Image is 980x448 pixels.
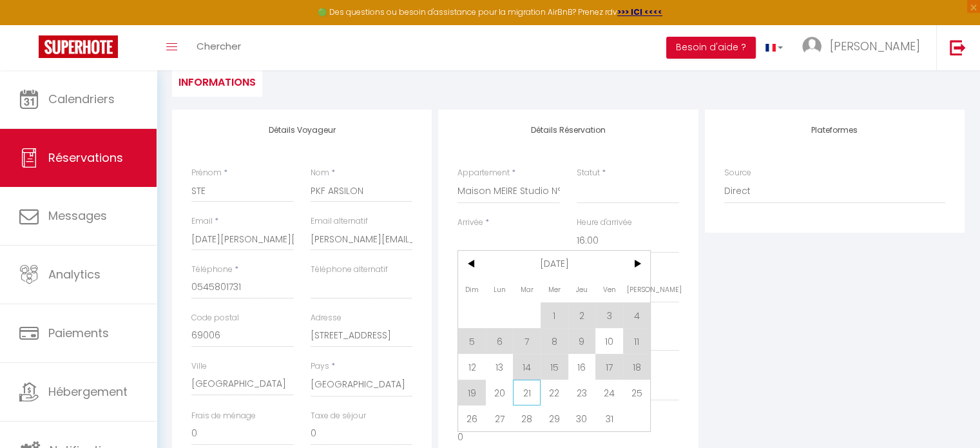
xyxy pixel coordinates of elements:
[513,405,541,431] span: 28
[513,277,541,302] span: Mar
[311,410,366,422] label: Taxe de séjour
[311,167,329,179] label: Nom
[541,328,568,354] span: 8
[486,251,623,277] span: [DATE]
[623,277,651,302] span: [PERSON_NAME]
[48,325,109,341] span: Paiements
[187,25,251,70] a: Chercher
[568,354,596,380] span: 16
[541,302,568,328] span: 1
[458,380,486,405] span: 19
[513,328,541,354] span: 7
[568,380,596,405] span: 23
[311,360,329,373] label: Pays
[191,126,412,135] h4: Détails Voyageur
[48,384,128,400] span: Hébergement
[48,91,115,107] span: Calendriers
[568,302,596,328] span: 2
[191,410,256,422] label: Frais de ménage
[311,215,368,228] label: Email alternatif
[541,405,568,431] span: 29
[311,312,341,324] label: Adresse
[486,328,514,354] span: 6
[458,328,486,354] span: 5
[577,167,600,179] label: Statut
[486,354,514,380] span: 13
[513,380,541,405] span: 21
[666,37,756,59] button: Besoin d'aide ?
[457,217,483,229] label: Arrivée
[595,354,623,380] span: 17
[595,302,623,328] span: 3
[830,38,920,54] span: [PERSON_NAME]
[48,150,123,166] span: Réservations
[623,380,651,405] span: 25
[457,167,510,179] label: Appartement
[595,405,623,431] span: 31
[486,380,514,405] span: 20
[197,39,241,53] span: Chercher
[623,251,651,277] span: >
[577,217,632,229] label: Heure d'arrivée
[623,302,651,328] span: 4
[513,354,541,380] span: 14
[191,167,222,179] label: Prénom
[48,208,107,224] span: Messages
[568,277,596,302] span: Jeu
[191,360,207,373] label: Ville
[458,277,486,302] span: Dim
[595,380,623,405] span: 24
[458,354,486,380] span: 12
[486,277,514,302] span: Lun
[595,277,623,302] span: Ven
[950,39,966,55] img: logout
[311,264,388,276] label: Téléphone alternatif
[568,405,596,431] span: 30
[48,266,101,282] span: Analytics
[724,167,751,179] label: Source
[458,251,486,277] span: <
[617,6,662,17] a: >>> ICI <<<<
[793,25,936,70] a: ... [PERSON_NAME]
[191,264,233,276] label: Téléphone
[541,380,568,405] span: 22
[458,405,486,431] span: 26
[623,354,651,380] span: 18
[172,65,262,97] li: Informations
[457,126,678,135] h4: Détails Réservation
[724,126,945,135] h4: Plateformes
[486,405,514,431] span: 27
[39,35,118,58] img: Super Booking
[802,37,821,56] img: ...
[568,328,596,354] span: 9
[623,328,651,354] span: 11
[191,215,213,228] label: Email
[541,354,568,380] span: 15
[541,277,568,302] span: Mer
[595,328,623,354] span: 10
[191,312,239,324] label: Code postal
